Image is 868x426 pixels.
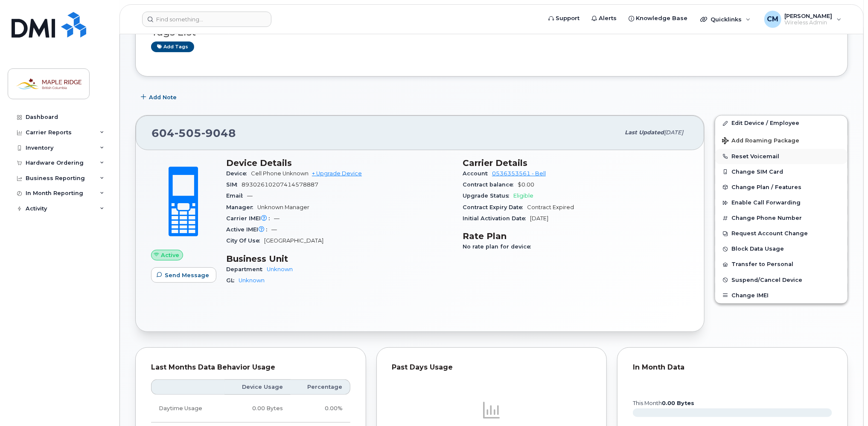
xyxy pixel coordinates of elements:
[226,277,239,284] span: GL
[513,192,533,199] span: Eligible
[271,226,277,233] span: —
[463,243,535,250] span: No rate plan for device
[599,14,617,23] span: Alerts
[715,288,848,303] button: Change IMEI
[715,164,848,180] button: Change SIM Card
[715,210,848,226] button: Change Phone Number
[785,12,833,19] span: [PERSON_NAME]
[715,257,848,272] button: Transfer to Personal
[151,363,350,372] div: Last Months Data Behavior Usage
[239,277,265,284] a: Unknown
[226,181,242,188] span: SIM
[715,115,848,131] a: Edit Device / Employee
[135,89,184,105] button: Add Note
[625,129,664,136] span: Last updated
[149,93,177,101] span: Add Note
[715,272,848,288] button: Suspend/Cancel Device
[585,10,623,27] a: Alerts
[274,215,280,222] span: —
[632,400,694,406] text: this month
[715,241,848,257] button: Block Data Usage
[257,204,309,210] span: Unknown Manager
[142,12,271,27] input: Find something...
[226,226,271,233] span: Active IMEI
[226,204,257,210] span: Manager
[636,14,687,23] span: Knowledge Base
[542,10,585,27] a: Support
[715,195,848,210] button: Enable Call Forwarding
[151,27,832,38] h3: Tags List
[722,137,799,145] span: Add Roaming Package
[291,395,350,423] td: 0.00%
[226,192,247,199] span: Email
[463,158,689,168] h3: Carrier Details
[151,41,194,52] a: Add tags
[731,200,801,206] span: Enable Call Forwarding
[715,226,848,241] button: Request Account Change
[251,170,309,177] span: Cell Phone Unknown
[518,181,534,188] span: $0.00
[151,395,224,423] td: Daytime Usage
[161,251,179,259] span: Active
[715,180,848,195] button: Change Plan / Features
[623,10,693,27] a: Knowledge Base
[731,277,802,283] span: Suspend/Cancel Device
[785,19,833,26] span: Wireless Admin
[201,127,236,139] span: 9048
[247,192,253,199] span: —
[151,127,236,139] span: 604
[662,400,694,406] tspan: 0.00 Bytes
[664,129,683,136] span: [DATE]
[527,204,574,210] span: Contract Expired
[463,231,689,241] h3: Rate Plan
[267,266,293,272] a: Unknown
[175,127,201,139] span: 505
[463,192,513,199] span: Upgrade Status
[226,158,452,168] h3: Device Details
[226,266,267,272] span: Department
[556,14,580,23] span: Support
[242,181,318,188] span: 89302610207414578887
[226,237,264,244] span: City Of Use
[731,184,801,190] span: Change Plan / Features
[633,363,832,372] div: In Month Data
[715,131,848,149] button: Add Roaming Package
[463,181,518,188] span: Contract balance
[165,271,209,279] span: Send Message
[758,11,848,28] div: Colin Munialo
[767,14,778,24] span: CM
[463,170,492,177] span: Account
[264,237,323,244] span: [GEOGRAPHIC_DATA]
[711,16,742,23] span: Quicklinks
[224,395,291,423] td: 0.00 Bytes
[694,11,757,28] div: Quicklinks
[226,215,274,222] span: Carrier IMEI
[530,215,548,222] span: [DATE]
[463,204,527,210] span: Contract Expiry Date
[312,170,362,177] a: + Upgrade Device
[226,254,452,264] h3: Business Unit
[291,379,350,395] th: Percentage
[151,267,216,283] button: Send Message
[226,170,251,177] span: Device
[392,363,591,372] div: Past Days Usage
[715,149,848,164] button: Reset Voicemail
[492,170,546,177] a: 0536353561 - Bell
[224,379,291,395] th: Device Usage
[463,215,530,222] span: Initial Activation Date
